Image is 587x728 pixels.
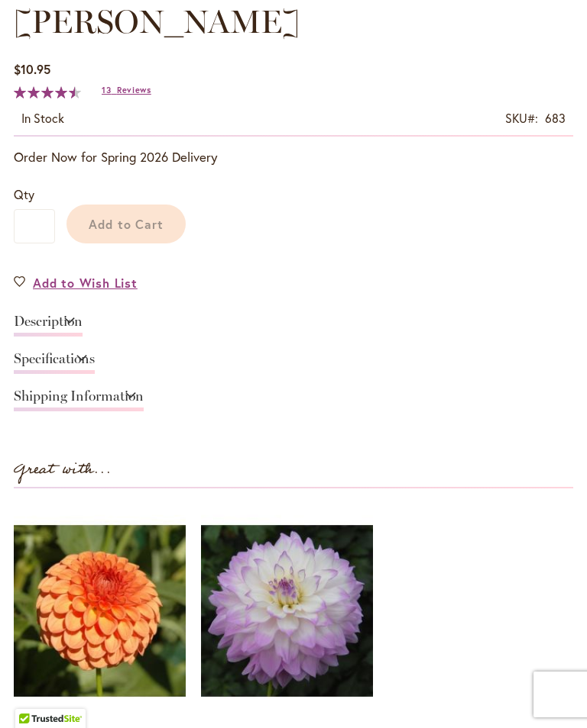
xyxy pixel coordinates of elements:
span: $10.95 [14,61,50,77]
div: 683 [545,110,566,127]
a: Specifications [14,352,95,374]
strong: Great with... [14,457,112,482]
span: [PERSON_NAME] [14,2,300,41]
iframe: Launch Accessibility Center [11,674,54,717]
div: 91% [14,86,81,98]
span: In stock [21,110,64,126]
a: Shipping Information [14,389,144,411]
a: Description [14,314,83,337]
span: Reviews [117,85,151,95]
a: Add to Wish List [14,274,138,292]
span: 13 [102,85,111,95]
div: Availability [21,110,64,127]
p: Order Now for Spring 2026 Delivery [14,148,573,166]
img: MIKAYLA MIRANDA [201,504,373,718]
span: Add to Wish List [33,274,138,292]
div: Detailed Product Info [14,307,573,419]
img: GINGEROO [14,504,186,718]
strong: SKU [505,110,538,126]
span: Qty [14,186,34,202]
a: 13 Reviews [102,85,151,95]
